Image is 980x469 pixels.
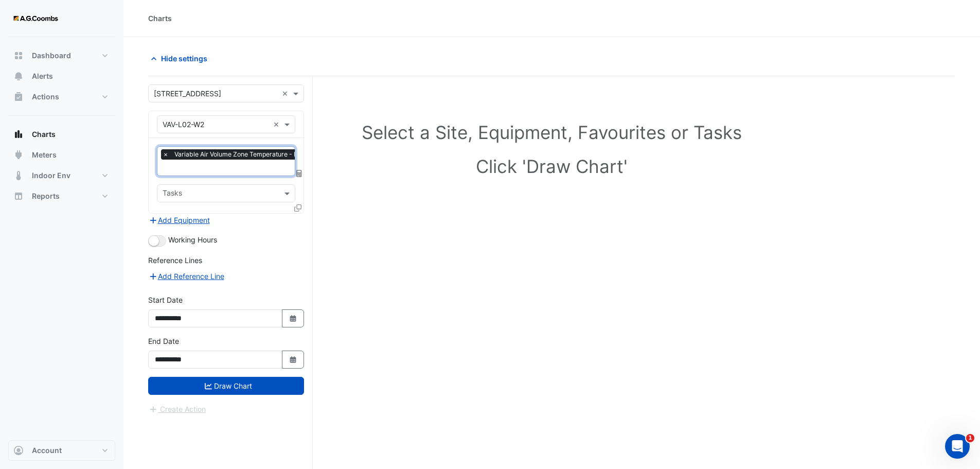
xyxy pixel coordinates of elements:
[168,235,217,244] span: Working Hours
[273,119,282,130] span: Clear
[8,86,115,107] button: Actions
[32,150,57,160] span: Meters
[13,129,24,140] app-icon: Charts
[13,92,24,102] app-icon: Actions
[13,170,24,181] app-icon: Indoor Env
[8,440,115,461] button: Account
[8,124,115,145] button: Charts
[295,169,304,178] span: Choose Function
[161,53,207,64] span: Hide settings
[13,71,24,81] app-icon: Alerts
[161,149,170,160] span: ×
[148,13,172,24] div: Charts
[148,294,183,305] label: Start Date
[148,336,179,346] label: End Date
[289,314,298,323] fa-icon: Select Date
[8,165,115,186] button: Indoor Env
[148,404,206,413] app-escalated-ticket-create-button: Please draw the charts first
[945,434,970,459] iframe: Intercom live chat
[289,355,298,364] fa-icon: Select Date
[32,129,56,140] span: Charts
[8,145,115,165] button: Meters
[32,92,59,102] span: Actions
[8,66,115,86] button: Alerts
[12,8,59,29] img: Company Logo
[148,214,210,226] button: Add Equipment
[32,71,53,81] span: Alerts
[148,49,214,67] button: Hide settings
[171,121,933,143] h1: Select a Site, Equipment, Favourites or Tasks
[32,191,60,201] span: Reports
[32,170,70,181] span: Indoor Env
[148,270,225,282] button: Add Reference Line
[32,445,62,456] span: Account
[966,434,974,442] span: 1
[148,255,202,266] label: Reference Lines
[8,186,115,206] button: Reports
[161,187,182,201] div: Tasks
[13,191,24,201] app-icon: Reports
[282,88,291,99] span: Clear
[13,50,24,61] app-icon: Dashboard
[294,203,301,212] span: Clone Favourites and Tasks from this Equipment to other Equipment
[32,50,71,61] span: Dashboard
[172,149,364,160] span: Variable Air Volume Zone Temperature - Level 02 , VAV-L02-W2
[13,150,24,160] app-icon: Meters
[171,155,933,177] h1: Click 'Draw Chart'
[8,45,115,66] button: Dashboard
[148,377,304,395] button: Draw Chart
